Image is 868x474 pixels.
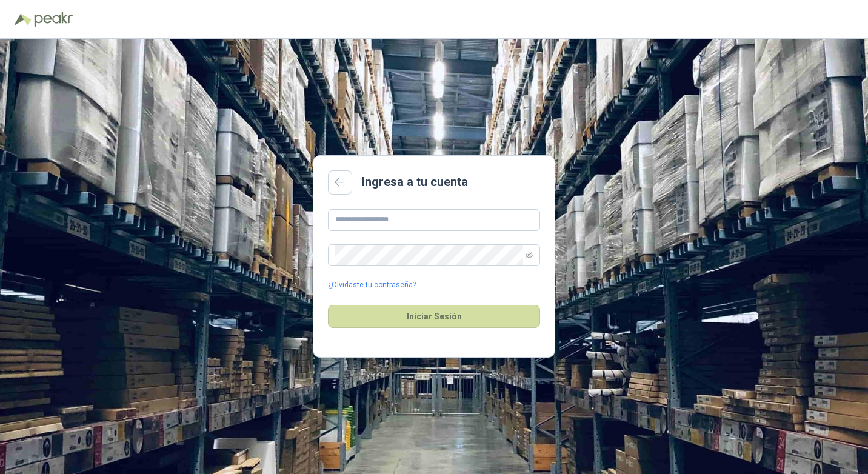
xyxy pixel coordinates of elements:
[362,173,468,192] h2: Ingresa a tu cuenta
[526,252,533,259] span: eye-invisible
[34,12,73,27] img: Peakr
[15,13,32,25] img: Logo
[328,305,540,328] button: Iniciar Sesión
[328,279,416,291] a: ¿Olvidaste tu contraseña?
